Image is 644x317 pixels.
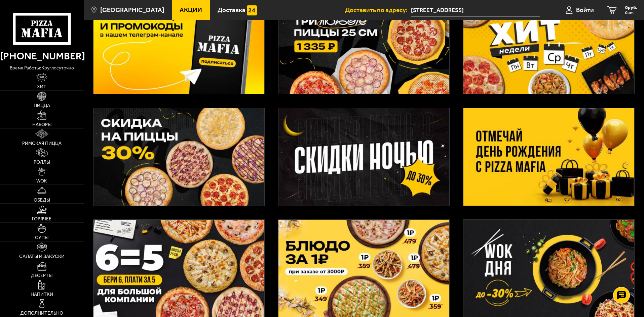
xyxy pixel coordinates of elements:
span: Дополнительно [20,311,63,316]
span: Доставка [218,7,245,13]
span: Хит [37,85,46,89]
span: Салаты и закуски [19,254,65,259]
span: Акции [180,7,202,13]
input: Ваш адрес доставки [411,4,540,16]
span: Войти [576,7,594,13]
span: Обеды [34,198,50,203]
span: [GEOGRAPHIC_DATA] [100,7,164,13]
span: Супы [35,235,48,240]
span: WOK [36,179,47,183]
span: Наборы [32,122,51,127]
span: Доставить по адресу: [345,7,411,13]
span: Горячее [32,217,51,221]
span: 0 шт. [625,11,637,15]
span: Десерты [31,273,52,278]
span: Роллы [34,160,50,165]
span: 0 руб. [625,5,637,10]
img: 15daf4d41897b9f0e9f617042186c801.svg [247,5,257,15]
span: Римская пицца [22,141,62,146]
span: Напитки [31,292,53,297]
span: Пицца [34,103,50,108]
